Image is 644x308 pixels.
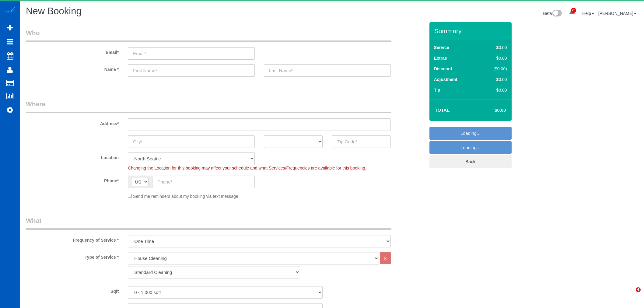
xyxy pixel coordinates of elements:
[434,55,447,61] label: Extras
[434,76,457,82] label: Adjustment
[26,28,391,42] legend: Who
[128,64,255,77] input: First Name*
[21,118,123,127] label: Address*
[21,235,123,243] label: Frequency of Service *
[264,64,391,77] input: Last Name*
[26,100,391,113] legend: Where
[152,176,255,188] input: Phone*
[26,216,391,230] legend: What
[128,166,366,170] span: Changing the Location for this booking may affect your schedule and what Services/Frequencies are...
[481,44,507,51] div: $0.00
[481,66,507,72] div: ($0.00)
[434,27,509,34] h3: Summary
[566,6,578,19] a: 23
[21,47,123,55] label: Email*
[582,11,594,16] a: Help
[26,6,82,16] span: New Booking
[429,155,512,168] a: Back
[21,252,123,260] label: Type of Service *
[481,55,507,61] div: $0.00
[21,286,123,294] label: Sqft
[636,287,641,292] span: 4
[434,44,449,51] label: Service
[476,108,506,113] h4: $0.00
[571,8,576,13] span: 23
[21,176,123,184] label: Phone*
[434,66,452,72] label: Discount
[128,47,255,60] input: Email*
[133,194,238,199] span: Send me reminders about my booking via text message
[434,87,440,93] label: Tip
[481,87,507,93] div: $0.00
[552,10,562,18] img: New interface
[623,287,638,302] iframe: Intercom live chat
[598,11,636,16] a: [PERSON_NAME]
[4,6,16,15] img: Automaid Logo
[543,11,562,16] a: Beta
[21,152,123,161] label: Location
[21,64,123,72] label: Name *
[481,76,507,82] div: $0.00
[128,135,255,148] input: City*
[435,107,450,113] strong: Total
[332,135,390,148] input: Zip Code*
